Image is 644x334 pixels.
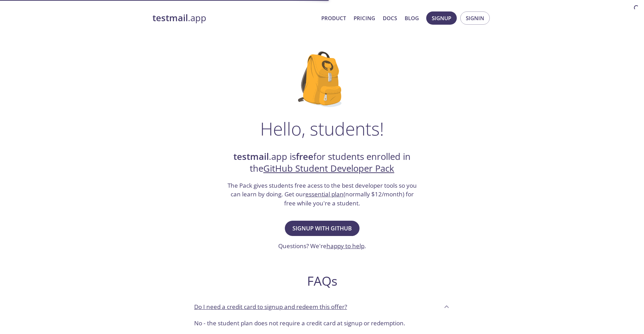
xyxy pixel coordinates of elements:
span: Signup [432,14,451,23]
h2: FAQs [189,273,455,289]
a: happy to help [327,242,364,250]
button: Signup [426,11,457,25]
a: GitHub Student Developer Pack [263,162,394,174]
a: Blog [405,14,419,23]
span: Signup with GitHub [292,223,352,233]
a: Product [321,14,346,23]
a: Docs [383,14,397,23]
strong: testmail [152,12,188,24]
button: Signup with GitHub [285,221,360,236]
a: testmail.app [152,12,316,24]
h2: .app is for students enrolled in the [226,151,418,175]
p: No - the student plan does not require a credit card at signup or redemption. [194,319,450,328]
a: Pricing [354,14,375,23]
button: Signin [460,11,490,25]
a: essential plan [305,190,344,198]
h1: Hello, students! [260,118,384,139]
div: Do I need a credit card to signup and redeem this offer? [189,316,455,333]
img: github-student-backpack.png [298,51,346,107]
h3: The Pack gives students free acess to the best developer tools so you can learn by doing. Get our... [226,181,418,208]
strong: free [296,150,313,163]
p: Do I need a credit card to signup and redeem this offer? [194,302,347,311]
span: Signin [466,14,484,23]
strong: testmail [233,150,269,163]
div: Do I need a credit card to signup and redeem this offer? [189,297,455,316]
h3: Questions? We're . [278,242,366,251]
